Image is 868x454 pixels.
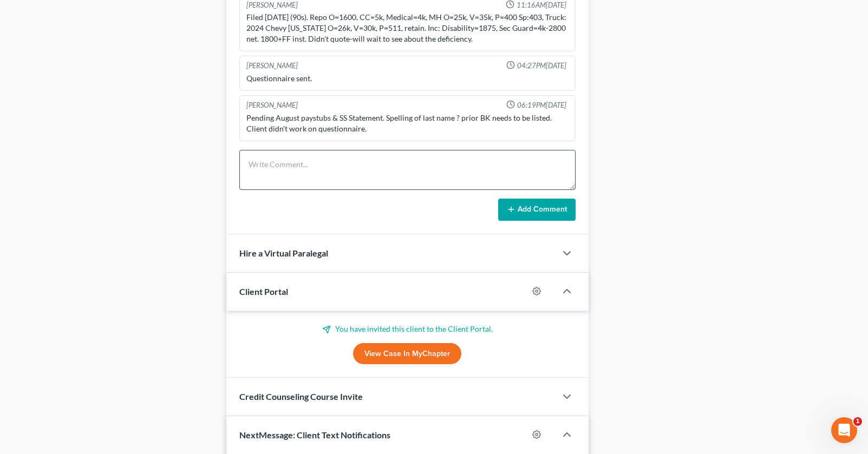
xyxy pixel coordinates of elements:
[239,248,328,258] span: Hire a Virtual Paralegal
[239,430,390,440] span: NextMessage: Client Text Notifications
[239,391,363,402] span: Credit Counseling Course Invite
[246,73,569,84] div: Questionnaire sent.
[831,417,857,443] iframe: Intercom live chat
[517,61,566,71] span: 04:27PM[DATE]
[239,324,576,334] p: You have invited this client to the Client Portal.
[246,61,298,71] div: [PERSON_NAME]
[853,417,862,426] span: 1
[239,286,288,297] span: Client Portal
[517,100,566,110] span: 06:19PM[DATE]
[498,199,576,221] button: Add Comment
[246,100,298,110] div: [PERSON_NAME]
[246,113,569,134] div: Pending August paystubs & SS Statement. Spelling of last name ? prior BK needs to be listed. Clie...
[246,12,569,44] div: Filed [DATE] (90s). Repo O=1600, CC=5k, Medical=4k, MH O=25k, V=35k, P=400 Sp:403, Truck: 2024 Ch...
[353,343,461,365] a: View Case in MyChapter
